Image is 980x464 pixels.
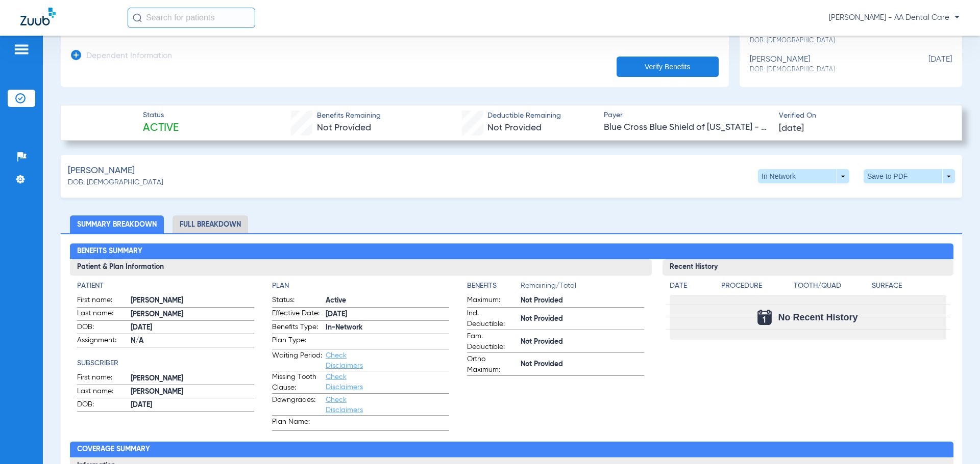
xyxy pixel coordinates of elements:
span: Last name: [77,308,127,320]
span: Ind. Deductible: [467,308,517,330]
img: Zuub Logo [20,8,56,25]
h4: Procedure [721,281,791,291]
button: Verify Benefits [617,57,719,77]
span: Not Provided [317,123,371,132]
h4: Benefits [467,281,521,291]
span: [PERSON_NAME] [131,295,254,306]
img: Search Icon [133,13,142,22]
h4: Subscriber [77,358,254,369]
h4: Patient [77,281,254,291]
span: Fam. Deductible: [467,331,517,352]
app-breakdown-title: Tooth/Quad [794,281,868,295]
span: Maximum: [467,295,517,307]
span: First name: [77,295,127,307]
span: Active [326,295,449,306]
h4: Date [670,281,713,291]
h4: Plan [272,281,449,291]
span: Last name: [77,386,127,398]
span: Missing Tooth Clause: [272,372,322,393]
span: Ortho Maximum: [467,354,517,375]
app-breakdown-title: Surface [872,281,946,295]
span: DOB: [DEMOGRAPHIC_DATA] [750,65,901,74]
span: Plan Name: [272,417,322,430]
li: Full Breakdown [173,215,248,233]
img: Calendar [757,310,772,325]
span: Verified On [779,111,945,121]
li: Summary Breakdown [70,215,164,233]
span: Benefits Type: [272,322,322,334]
a: Check Disclaimers [326,352,363,369]
span: Not Provided [521,359,644,370]
span: Not Provided [521,314,644,324]
span: [DATE] [779,122,804,135]
span: N/A [131,336,254,346]
button: In Network [758,169,849,183]
span: [PERSON_NAME] - AA Dental Care [829,13,960,23]
span: [PERSON_NAME] [131,373,254,384]
span: DOB: [DEMOGRAPHIC_DATA] [68,177,163,188]
h4: Tooth/Quad [794,281,868,291]
a: Check Disclaimers [326,373,363,391]
span: [PERSON_NAME] [68,165,135,177]
span: Assignment: [77,335,127,347]
span: Status [143,110,179,121]
span: [DATE] [131,322,254,333]
span: [DATE] [326,309,449,320]
h3: Dependent Information [86,51,172,62]
input: Search for patients [128,8,255,28]
span: Effective Date: [272,308,322,320]
h3: Recent History [663,259,953,276]
h3: Patient & Plan Information [70,259,652,276]
span: Active [143,121,179,135]
span: Payer [604,110,770,121]
span: In-Network [326,322,449,333]
span: [DATE] [131,400,254,411]
span: Blue Cross Blue Shield of [US_STATE] - Anthem [604,121,770,134]
app-breakdown-title: Procedure [721,281,791,295]
span: Deductible Remaining [487,111,561,121]
h2: Benefits Summary [70,243,953,260]
span: [PERSON_NAME] [131,387,254,397]
span: First name: [77,372,127,385]
h4: Surface [872,281,946,291]
span: DOB: [77,322,127,334]
span: Not Provided [521,295,644,306]
span: [DATE] [901,55,952,74]
app-breakdown-title: Date [670,281,713,295]
span: Waiting Period: [272,350,322,371]
span: Not Provided [487,123,542,132]
span: Status: [272,295,322,307]
app-breakdown-title: Benefits [467,281,521,295]
span: Remaining/Total [521,281,644,295]
span: [PERSON_NAME] [131,309,254,320]
span: DOB: [77,399,127,412]
span: Downgrades: [272,395,322,415]
span: Benefits Remaining [317,111,381,121]
img: hamburger-icon [13,43,30,56]
span: No Recent History [778,312,857,322]
a: Check Disclaimers [326,396,363,414]
div: [PERSON_NAME] [750,55,901,74]
span: Plan Type: [272,335,322,349]
h2: Coverage Summary [70,442,953,458]
span: Not Provided [521,337,644,347]
span: DOB: [DEMOGRAPHIC_DATA] [750,36,901,45]
button: Save to PDF [864,169,955,183]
